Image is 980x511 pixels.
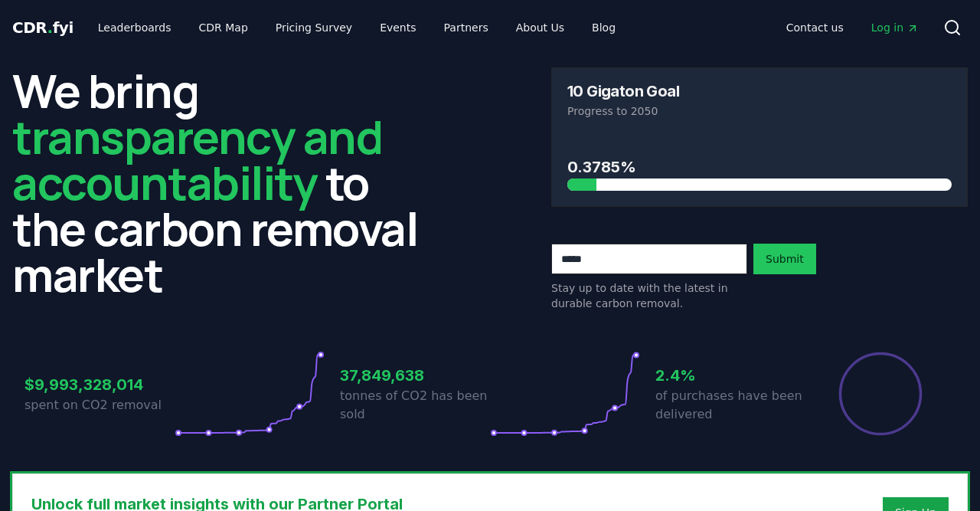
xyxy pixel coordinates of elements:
[551,280,747,311] p: Stay up to date with the latest in durable carbon removal.
[187,14,260,41] a: CDR Map
[567,84,679,99] h3: 10 Gigaton Goal
[567,156,952,179] h3: 0.3785%
[12,18,73,37] span: CDR fyi
[24,373,175,396] h3: $9,993,328,014
[12,105,382,214] span: transparency and accountability
[567,103,952,119] p: Progress to 2050
[655,364,805,387] h3: 2.4%
[504,14,577,41] a: About Us
[838,351,923,437] div: Percentage of sales delivered
[12,67,429,297] h2: We bring to the carbon removal market
[859,14,931,41] a: Log in
[86,14,628,41] nav: Main
[86,14,184,41] a: Leaderboards
[340,387,490,424] p: tonnes of CO2 has been sold
[753,244,816,274] button: Submit
[47,18,53,37] span: .
[871,20,919,35] span: Log in
[263,14,364,41] a: Pricing Survey
[367,14,428,41] a: Events
[340,364,490,387] h3: 37,849,638
[12,17,73,38] a: CDR.fyi
[580,14,628,41] a: Blog
[24,396,175,414] p: spent on CO2 removal
[432,14,501,41] a: Partners
[774,14,856,41] a: Contact us
[774,14,931,41] nav: Main
[655,387,805,424] p: of purchases have been delivered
